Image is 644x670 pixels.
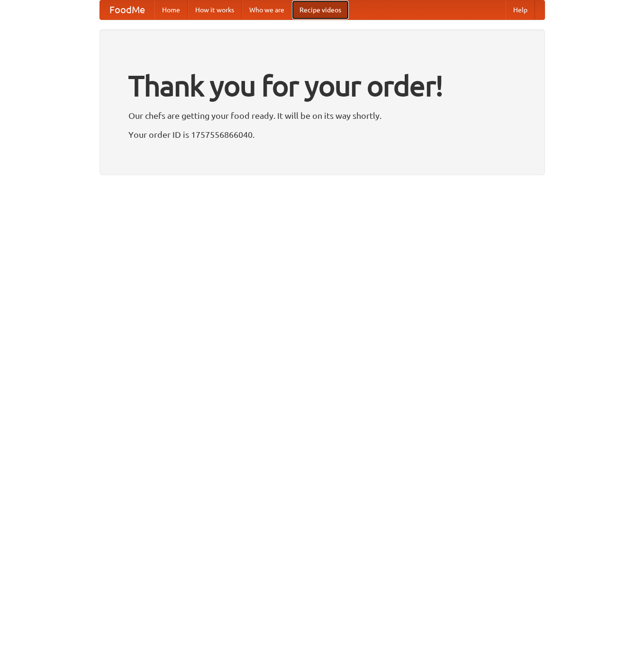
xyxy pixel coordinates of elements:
[128,108,516,123] p: Our chefs are getting your food ready. It will be on its way shortly.
[292,0,349,19] a: Recipe videos
[242,0,292,19] a: Who we are
[128,127,516,142] p: Your order ID is 1757556866040.
[506,0,535,19] a: Help
[128,63,516,108] h1: Thank you for your order!
[154,0,188,19] a: Home
[100,0,154,19] a: FoodMe
[188,0,242,19] a: How it works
